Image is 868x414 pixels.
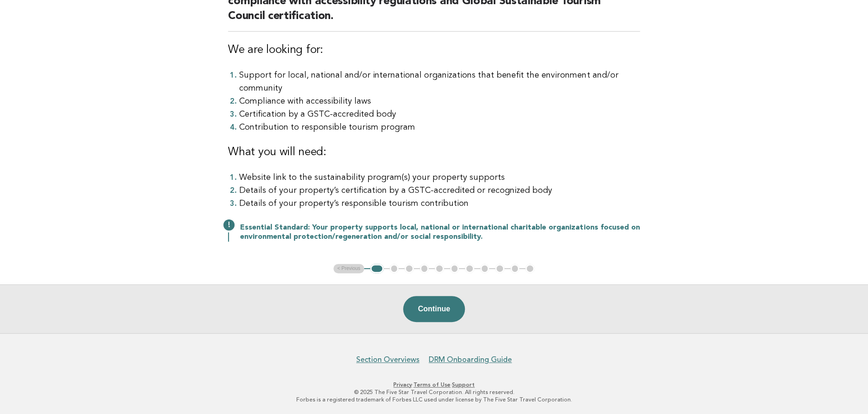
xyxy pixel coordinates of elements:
button: Continue [403,296,465,322]
p: Essential Standard: Your property supports local, national or international charitable organizati... [240,223,640,242]
a: DRM Onboarding Guide [429,355,512,364]
li: Details of your property’s responsible tourism contribution [239,197,640,210]
li: Support for local, national and/or international organizations that benefit the environment and/o... [239,69,640,95]
button: 1 [370,264,384,273]
p: Forbes is a registered trademark of Forbes LLC used under license by The Five Star Travel Corpora... [150,396,718,403]
h3: What you will need: [228,145,640,160]
a: Section Overviews [356,355,419,364]
li: Website link to the sustainability program(s) your property supports [239,171,640,184]
li: Certification by a GSTC-accredited body [239,108,640,121]
p: © 2025 The Five Star Travel Corporation. All rights reserved. [150,388,718,396]
a: Support [452,381,475,388]
li: Contribution to responsible tourism program [239,121,640,134]
a: Privacy [393,381,412,388]
li: Compliance with accessibility laws [239,95,640,108]
li: Details of your property’s certification by a GSTC-accredited or recognized body [239,184,640,197]
a: Terms of Use [413,381,450,388]
h3: We are looking for: [228,43,640,58]
p: · · [150,381,718,388]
